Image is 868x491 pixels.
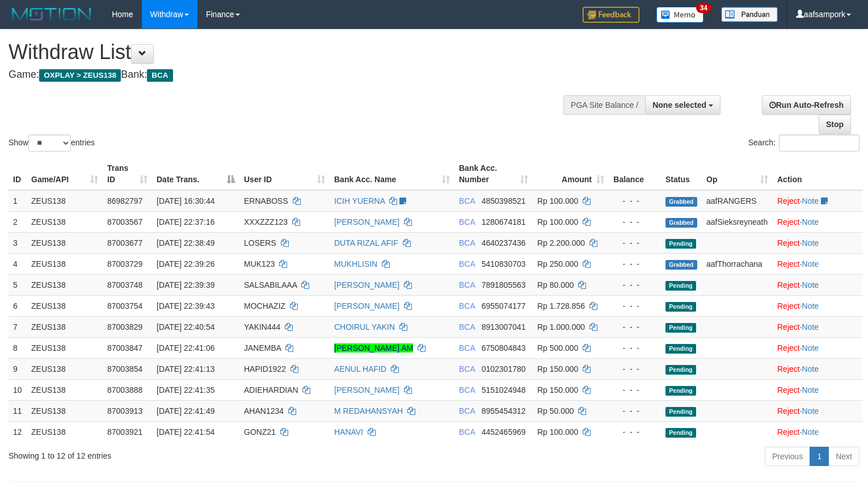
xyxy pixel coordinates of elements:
[762,95,851,115] a: Run Auto-Refresh
[773,253,862,274] td: ·
[27,421,103,442] td: ZEUS138
[613,195,656,207] div: - - -
[613,237,656,249] div: - - -
[613,426,656,438] div: - - -
[107,322,142,331] span: 87003829
[9,421,27,442] td: 12
[459,259,475,268] span: BCA
[459,322,475,331] span: BCA
[9,232,27,253] td: 3
[244,280,297,289] span: SALSABILAAA
[107,427,142,437] span: 87003921
[459,238,475,247] span: BCA
[244,196,288,205] span: ERNABOSS
[537,280,574,289] span: Rp 80.000
[802,301,819,310] a: Note
[27,379,103,400] td: ZEUS138
[773,274,862,295] td: ·
[537,301,585,310] span: Rp 1.728.856
[157,343,214,352] span: [DATE] 22:41:06
[537,238,585,247] span: Rp 2.200.000
[802,364,819,374] a: Note
[244,238,276,247] span: LOSERS
[107,364,142,374] span: 87003854
[28,135,71,152] select: Showentries
[777,217,800,226] a: Reject
[27,316,103,337] td: ZEUS138
[459,196,475,205] span: BCA
[802,217,819,226] a: Note
[157,301,214,310] span: [DATE] 22:39:43
[777,427,800,437] a: Reject
[702,253,773,274] td: aafThorrachana
[9,190,27,212] td: 1
[334,238,398,247] a: DUTA RIZAL AFIF
[157,385,214,395] span: [DATE] 22:41:35
[454,158,533,190] th: Bank Acc. Number: activate to sort column ascending
[537,406,574,416] span: Rp 50.000
[244,322,280,331] span: YAKIN444
[334,217,399,226] a: [PERSON_NAME]
[656,7,704,23] img: Button%20Memo.svg
[777,406,800,416] a: Reject
[157,280,214,289] span: [DATE] 22:39:39
[9,158,27,190] th: ID
[828,447,859,466] a: Next
[157,217,214,226] span: [DATE] 22:37:16
[157,238,214,247] span: [DATE] 22:38:49
[482,385,526,395] span: Copy 5151024948 to clipboard
[665,386,696,396] span: Pending
[482,343,526,352] span: Copy 6750804843 to clipboard
[665,239,696,249] span: Pending
[609,158,661,190] th: Balance
[537,343,578,352] span: Rp 500.000
[27,158,103,190] th: Game/API: activate to sort column ascending
[482,217,526,226] span: Copy 1280674181 to clipboard
[765,447,810,466] a: Previous
[334,343,413,352] a: [PERSON_NAME] AM
[482,259,526,268] span: Copy 5410830703 to clipboard
[665,344,696,354] span: Pending
[613,363,656,375] div: - - -
[244,385,298,395] span: ADIEHARDIAN
[652,100,706,110] span: None selected
[665,218,697,228] span: Grabbed
[533,158,609,190] th: Amount: activate to sort column ascending
[748,135,859,152] label: Search:
[330,158,454,190] th: Bank Acc. Name: activate to sort column ascending
[563,95,645,115] div: PGA Site Balance /
[773,337,862,358] td: ·
[9,295,27,316] td: 6
[537,196,578,205] span: Rp 100.000
[9,69,567,81] h4: Game: Bank:
[244,217,288,226] span: XXXZZZ123
[482,406,526,416] span: Copy 8955454312 to clipboard
[802,280,819,289] a: Note
[613,405,656,417] div: - - -
[157,406,214,416] span: [DATE] 22:41:49
[773,295,862,316] td: ·
[613,384,656,396] div: - - -
[157,364,214,374] span: [DATE] 22:41:13
[665,260,697,270] span: Grabbed
[819,115,851,134] a: Stop
[334,280,399,289] a: [PERSON_NAME]
[537,427,578,437] span: Rp 100.000
[777,322,800,331] a: Reject
[773,316,862,337] td: ·
[334,427,363,437] a: HANAVI
[482,364,526,374] span: Copy 0102301780 to clipboard
[334,322,395,331] a: CHOIRUL YAKIN
[645,95,720,115] button: None selected
[27,337,103,358] td: ZEUS138
[613,279,656,291] div: - - -
[39,69,121,82] span: OXPLAY > ZEUS138
[459,364,475,374] span: BCA
[244,301,285,310] span: MOCHAZIZ
[802,238,819,247] a: Note
[802,343,819,352] a: Note
[244,343,281,352] span: JANEMBA
[157,196,214,205] span: [DATE] 16:30:44
[27,358,103,379] td: ZEUS138
[27,400,103,421] td: ZEUS138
